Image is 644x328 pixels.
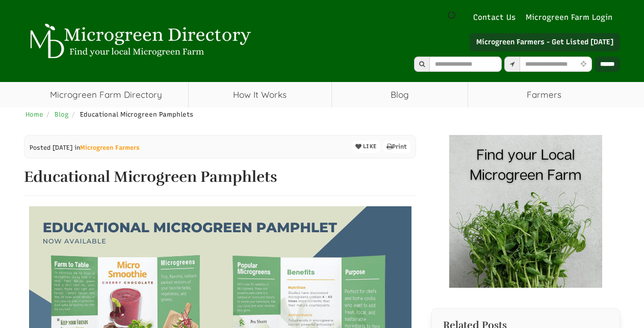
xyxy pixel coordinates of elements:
[53,144,72,151] span: [DATE]
[526,12,617,23] a: Microgreen Farm Login
[74,143,140,152] span: in
[468,82,620,107] span: Farmers
[468,12,521,23] a: Contact Us
[80,144,140,151] a: Microgreen Farmers
[24,169,417,185] h1: Educational Microgreen Pamphlets
[55,111,69,118] a: Blog
[383,141,410,153] a: Print
[449,135,602,288] img: Banner Ad
[352,141,380,153] button: LIKE
[24,23,253,59] img: Microgreen Directory
[189,82,331,107] a: How It Works
[24,82,188,107] a: Microgreen Farm Directory
[30,144,50,151] span: Posted
[332,82,468,107] a: Blog
[25,111,43,118] a: Home
[80,111,193,118] span: Educational Microgreen Pamphlets
[470,33,620,51] a: Microgreen Farmers - Get Listed [DATE]
[578,61,589,68] i: Use Current Location
[362,143,377,149] span: LIKE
